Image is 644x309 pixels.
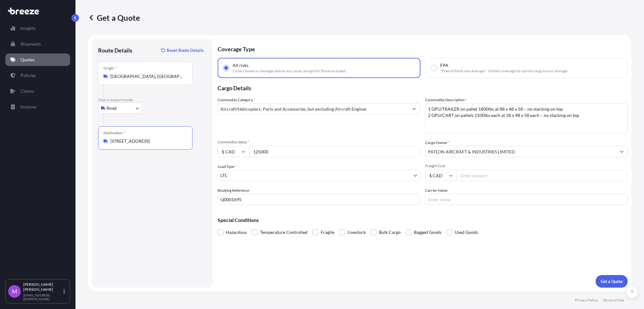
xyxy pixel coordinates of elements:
button: LTL [218,170,420,181]
div: Destination [103,130,125,135]
div: Origin [103,66,117,71]
input: Origin [110,73,185,80]
span: Covers losses or damages due to any cause, except for those excluded [233,69,346,74]
a: Insights [5,22,70,35]
a: Claims [5,85,70,97]
label: Cargo Owner [425,140,450,146]
a: Policies [5,69,70,82]
p: Reset Route Details [167,47,204,53]
button: Reset Route Details [158,45,206,55]
textarea: 1 GPU/TRAILER on pallet 1800lbs at 88 x 48 x 58 – no stacking on top 2 GPU/CART on pallets 1100lb... [425,103,628,133]
p: Policies [20,72,36,79]
span: Fragile [321,228,334,237]
label: Carrier Name [425,187,447,194]
span: Commodity Value [218,140,420,145]
span: Load Type [218,163,236,170]
input: Your internal reference [218,194,420,205]
a: Shipments [5,38,70,50]
label: Commodity Category [218,97,255,103]
button: Select transport [98,102,142,114]
p: Main transport mode [98,97,206,102]
p: Quotes [20,57,35,63]
span: Used Goods [455,228,478,237]
p: Get a Quote [88,13,140,23]
p: Invoices [20,104,36,110]
label: Commodity Description [425,97,467,103]
input: Full name [425,146,616,157]
p: Get a Quote [601,278,623,284]
p: Route Details [98,47,132,54]
p: Cargo Details [218,78,628,97]
a: Terms of Use [603,298,624,303]
input: All risksCovers losses or damages due to any cause, except for those excluded [223,65,229,71]
p: Insights [20,25,36,31]
button: Show suggestions [408,103,420,114]
p: Coverage Type [218,39,628,58]
span: Temperature Controlled [260,228,308,237]
p: [EMAIL_ADDRESS][DOMAIN_NAME] [23,293,62,301]
a: Privacy Policy [575,298,598,303]
span: Livestock [347,228,366,237]
span: "Free of Particular Average" - limited coverage for partial cargo loss or damage [440,69,567,74]
button: Show suggestions [616,146,627,157]
span: FPA [440,62,448,69]
input: Enter amount [457,170,628,181]
span: Bulk Cargo [379,228,401,237]
input: Select a commodity type [218,103,408,114]
label: Booking Reference [218,187,249,194]
span: All risks [233,62,248,69]
a: Quotes [5,53,70,66]
span: M [12,288,17,295]
input: FPA"Free of Particular Average" - limited coverage for partial cargo loss or damage [431,65,436,71]
span: Hazardous [226,228,247,237]
p: Special Conditions [218,218,628,223]
span: Freight Cost [425,163,628,168]
a: Invoices [5,101,70,113]
p: Claims [20,88,34,94]
p: [PERSON_NAME] [PERSON_NAME] [23,282,62,292]
span: Bagged Goods [414,228,441,237]
input: Enter name [425,194,628,205]
input: Destination [110,138,185,144]
input: Type amount [249,146,420,157]
p: Shipments [20,41,41,47]
span: LTL [220,172,227,179]
span: Road [107,105,117,111]
button: Get a Quote [596,275,628,288]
